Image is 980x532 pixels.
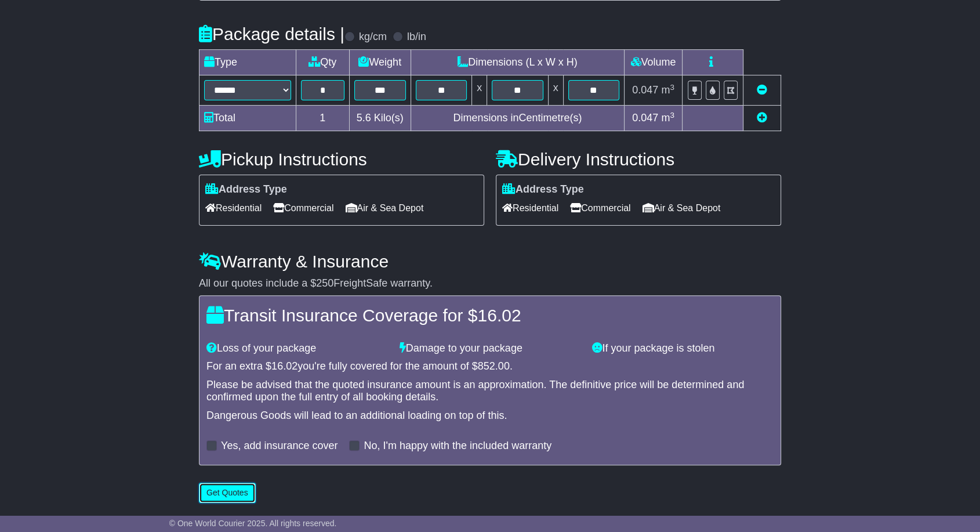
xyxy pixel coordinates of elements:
[206,379,774,404] div: Please be advised that the quoted insurance amount is an approximation. The definitive price will...
[670,111,674,120] sup: 3
[199,24,344,44] h4: Package details |
[394,342,587,355] div: Damage to your package
[296,50,350,75] td: Qty
[661,112,674,124] span: m
[757,112,767,124] a: Add new item
[201,342,394,355] div: Loss of your package
[661,84,674,96] span: m
[199,50,296,75] td: Type
[273,199,333,217] span: Commercial
[221,440,337,453] label: Yes, add insurance cover
[502,199,558,217] span: Residential
[349,50,411,75] td: Weight
[570,199,630,217] span: Commercial
[199,106,296,131] td: Total
[477,306,521,325] span: 16.02
[411,106,624,131] td: Dimensions in Centimetre(s)
[632,112,658,124] span: 0.047
[502,183,584,196] label: Address Type
[478,360,510,372] span: 852.00
[199,483,256,503] button: Get Quotes
[632,84,658,96] span: 0.047
[548,75,563,106] td: x
[206,410,774,422] div: Dangerous Goods will lead to an additional loading on top of this.
[364,440,551,453] label: No, I'm happy with the included warranty
[199,150,484,169] h4: Pickup Instructions
[472,75,487,106] td: x
[757,84,767,96] a: Remove this item
[199,252,781,271] h4: Warranty & Insurance
[205,183,287,196] label: Address Type
[407,31,426,44] label: lb/in
[670,83,674,92] sup: 3
[206,306,774,325] h4: Transit Insurance Coverage for $
[411,50,624,75] td: Dimensions (L x W x H)
[349,106,411,131] td: Kilo(s)
[296,106,350,131] td: 1
[624,50,682,75] td: Volume
[359,31,387,44] label: kg/cm
[169,519,337,528] span: © One World Courier 2025. All rights reserved.
[316,277,333,289] span: 250
[643,199,721,217] span: Air & Sea Depot
[199,277,781,290] div: All our quotes include a $ FreightSafe warranty.
[357,112,371,124] span: 5.6
[206,360,774,373] div: For an extra $ you're fully covered for the amount of $ .
[205,199,262,217] span: Residential
[271,360,297,372] span: 16.02
[496,150,781,169] h4: Delivery Instructions
[346,199,424,217] span: Air & Sea Depot
[586,342,779,355] div: If your package is stolen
